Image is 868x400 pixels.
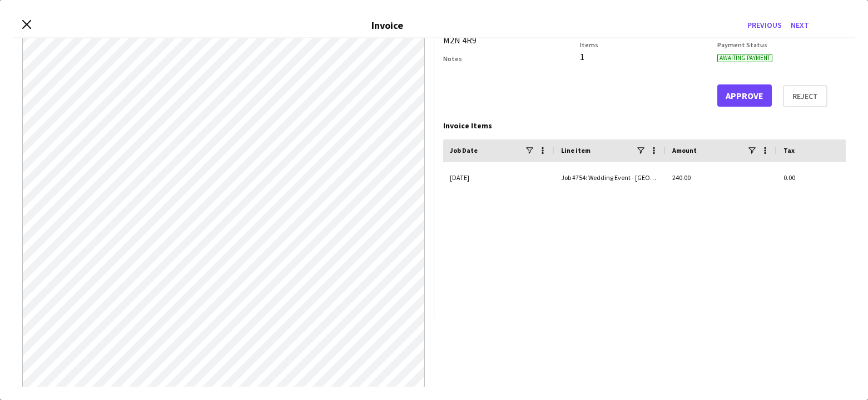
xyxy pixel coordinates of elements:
div: 240.00 [666,162,777,193]
button: Previous [743,16,786,34]
button: Reject [783,85,827,107]
h3: Items [580,41,708,49]
span: Amount [672,146,697,154]
div: 1 [580,51,708,62]
h3: Notes [443,54,572,63]
button: Approve [717,84,772,107]
div: Job #754: Wedding Event - [GEOGRAPHIC_DATA] - Servers (salary) [554,162,666,193]
button: Next [786,16,814,34]
div: Invoice Items [443,121,846,131]
h3: Payment Status [717,41,846,49]
span: Tax [783,146,795,154]
div: [DATE] [443,162,554,193]
span: Line item [561,146,591,154]
span: Awaiting payment [717,54,772,62]
span: Job Date [450,146,478,154]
